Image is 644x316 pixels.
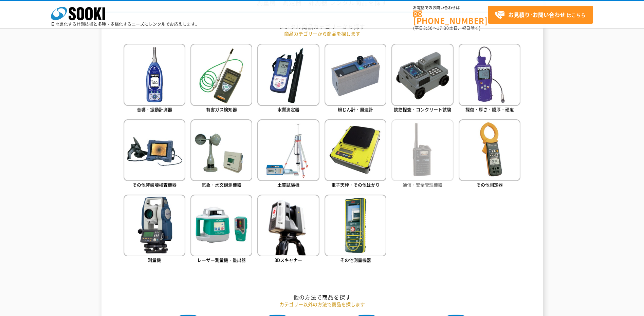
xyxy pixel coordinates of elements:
[325,195,386,256] img: その他測量機器
[437,25,449,31] span: 17:30
[257,119,319,181] img: 土質試験機
[124,195,185,256] img: 測量機
[202,181,241,188] span: 気象・水文観測機器
[277,181,299,188] span: 土質試験機
[277,106,299,113] span: 水質測定器
[137,106,172,113] span: 音響・振動計測器
[51,22,200,26] p: 日々進化する計測技術と多種・多様化するニーズにレンタルでお応えします。
[476,181,503,188] span: その他測定器
[197,257,246,263] span: レーザー測量機・墨出器
[394,106,451,113] span: 鉄筋探査・コンクリート試験
[508,11,565,19] strong: お見積り･お問い合わせ
[391,44,453,114] a: 鉄筋探査・コンクリート試験
[391,119,453,190] a: 通信・安全管理機器
[124,119,185,181] img: その他非破壊検査機器
[325,44,386,105] img: 粉じん計・風速計
[132,181,177,188] span: その他非破壊検査機器
[340,257,371,263] span: その他測量機器
[325,44,386,114] a: 粉じん計・風速計
[403,181,442,188] span: 通信・安全管理機器
[257,44,319,105] img: 水質測定器
[190,44,252,114] a: 有害ガス検知器
[124,44,185,114] a: 音響・振動計測器
[124,30,521,37] p: 商品カテゴリーから商品を探します
[495,10,586,20] span: はこちら
[459,119,520,181] img: その他測定器
[190,195,252,256] img: レーザー測量機・墨出器
[391,119,453,181] img: 通信・安全管理機器
[190,119,252,190] a: 気象・水文観測機器
[413,11,488,24] a: [PHONE_NUMBER]
[459,44,520,105] img: 探傷・厚さ・膜厚・硬度
[257,119,319,190] a: 土質試験機
[488,6,593,24] a: お見積り･お問い合わせはこちら
[459,119,520,190] a: その他測定器
[257,44,319,114] a: 水質測定器
[124,44,185,105] img: 音響・振動計測器
[124,301,521,308] p: カテゴリー以外の方法で商品を探します
[206,106,237,113] span: 有害ガス検知器
[325,119,386,181] img: 電子天秤・その他はかり
[124,195,185,265] a: 測量機
[257,195,319,265] a: 3Dスキャナー
[325,195,386,265] a: その他測量機器
[190,195,252,265] a: レーザー測量機・墨出器
[190,119,252,181] img: 気象・水文観測機器
[413,25,480,31] span: (平日 ～ 土日、祝日除く)
[423,25,433,31] span: 8:50
[338,106,373,113] span: 粉じん計・風速計
[391,44,453,105] img: 鉄筋探査・コンクリート試験
[124,119,185,190] a: その他非破壊検査機器
[257,195,319,256] img: 3Dスキャナー
[148,257,161,263] span: 測量機
[124,294,521,301] h2: 他の方法で商品を探す
[465,106,514,113] span: 探傷・厚さ・膜厚・硬度
[325,119,386,190] a: 電子天秤・その他はかり
[413,6,488,10] span: お電話でのお問い合わせは
[275,257,302,263] span: 3Dスキャナー
[459,44,520,114] a: 探傷・厚さ・膜厚・硬度
[331,181,380,188] span: 電子天秤・その他はかり
[190,44,252,105] img: 有害ガス検知器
